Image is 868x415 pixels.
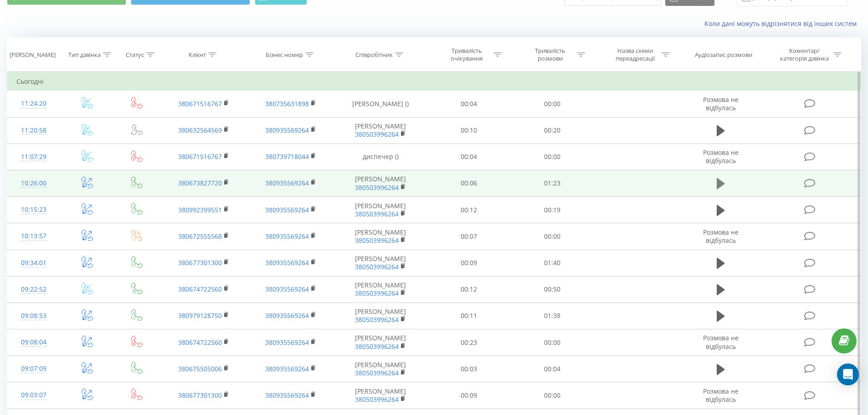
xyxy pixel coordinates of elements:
[334,170,427,196] td: [PERSON_NAME]
[16,201,51,219] div: 10:15:23
[16,148,51,166] div: 11:07:29
[778,47,831,62] div: Коментар/категорія дзвінка
[265,364,309,373] a: 380935569264
[16,333,51,351] div: 09:08:04
[265,126,309,134] a: 380935569264
[178,205,222,214] a: 380992399551
[703,333,739,350] span: Розмова не відбулась
[837,364,859,385] div: Open Intercom Messenger
[16,227,51,245] div: 10:13:57
[427,223,511,250] td: 00:07
[511,382,594,409] td: 00:00
[704,19,861,28] a: Коли дані можуть відрізнятися вiд інших систем
[265,179,309,187] a: 380935569264
[334,117,427,143] td: [PERSON_NAME]
[10,51,56,59] div: [PERSON_NAME]
[16,360,51,378] div: 09:07:09
[355,236,399,245] a: 380503996264
[265,205,309,214] a: 380935569264
[611,47,659,62] div: Назва схеми переадресації
[265,311,309,320] a: 380935569264
[16,281,51,298] div: 09:22:52
[511,197,594,223] td: 00:19
[427,250,511,276] td: 00:09
[355,262,399,271] a: 380503996264
[266,51,303,59] div: Бізнес номер
[265,258,309,267] a: 380935569264
[16,307,51,325] div: 09:08:53
[427,276,511,302] td: 00:12
[126,51,144,59] div: Статус
[427,382,511,409] td: 00:09
[178,232,222,241] a: 380672555568
[178,364,222,373] a: 380675505006
[334,302,427,329] td: [PERSON_NAME]
[178,258,222,267] a: 380677301300
[355,210,399,218] a: 380503996264
[334,91,427,117] td: [PERSON_NAME] ()
[16,122,51,139] div: 11:20:58
[178,338,222,347] a: 380674722560
[334,223,427,250] td: [PERSON_NAME]
[511,143,594,170] td: 00:00
[511,91,594,117] td: 00:00
[265,99,309,108] a: 380735631898
[511,276,594,302] td: 00:50
[265,391,309,400] a: 380935569264
[511,250,594,276] td: 01:40
[265,232,309,241] a: 380935569264
[703,387,739,404] span: Розмова не відбулась
[16,174,51,192] div: 10:26:00
[355,289,399,297] a: 380503996264
[265,338,309,347] a: 380935569264
[427,302,511,329] td: 00:11
[442,47,491,62] div: Тривалість очікування
[703,95,739,112] span: Розмова не відбулась
[334,143,427,170] td: диспечер ()
[355,395,399,404] a: 380503996264
[178,99,222,108] a: 380671516767
[427,329,511,356] td: 00:23
[427,117,511,143] td: 00:10
[7,72,861,91] td: Сьогодні
[703,148,739,165] span: Розмова не відбулась
[526,47,575,62] div: Тривалість розмови
[68,51,101,59] div: Тип дзвінка
[178,391,222,400] a: 380677301300
[334,197,427,223] td: [PERSON_NAME]
[334,382,427,409] td: [PERSON_NAME]
[178,152,222,161] a: 380671516767
[355,342,399,351] a: 380503996264
[178,285,222,293] a: 380674722560
[427,197,511,223] td: 00:12
[16,386,51,404] div: 09:03:07
[355,369,399,377] a: 380503996264
[695,51,752,59] div: Аудіозапис розмови
[16,95,51,113] div: 11:24:20
[511,356,594,382] td: 00:04
[178,126,222,134] a: 380632564569
[178,179,222,187] a: 380673827720
[334,250,427,276] td: [PERSON_NAME]
[427,91,511,117] td: 00:04
[334,356,427,382] td: [PERSON_NAME]
[355,183,399,192] a: 380503996264
[427,170,511,196] td: 00:06
[16,254,51,272] div: 09:34:01
[355,51,393,59] div: Співробітник
[355,315,399,324] a: 380503996264
[511,223,594,250] td: 00:00
[265,285,309,293] a: 380935569264
[511,170,594,196] td: 01:23
[178,311,222,320] a: 380979128750
[427,143,511,170] td: 00:04
[511,302,594,329] td: 01:38
[427,356,511,382] td: 00:03
[511,329,594,356] td: 00:00
[189,51,206,59] div: Клієнт
[334,329,427,356] td: [PERSON_NAME]
[511,117,594,143] td: 00:20
[265,152,309,161] a: 380739718044
[355,130,399,138] a: 380503996264
[334,276,427,302] td: [PERSON_NAME]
